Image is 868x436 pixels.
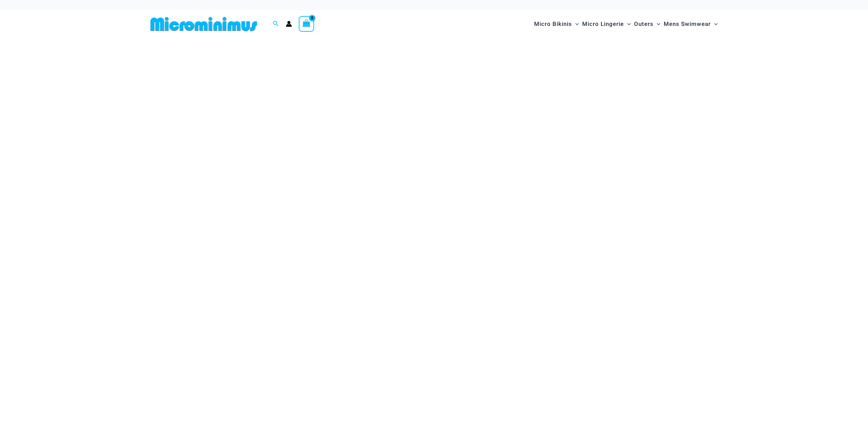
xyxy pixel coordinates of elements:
span: Menu Toggle [711,15,718,33]
span: Outers [634,15,653,33]
a: Account icon link [286,21,292,27]
a: Search icon link [273,20,279,28]
a: OutersMenu ToggleMenu Toggle [632,14,662,34]
span: Menu Toggle [653,15,660,33]
a: Micro LingerieMenu ToggleMenu Toggle [580,14,632,34]
a: Mens SwimwearMenu ToggleMenu Toggle [662,14,719,34]
span: Micro Bikinis [534,15,572,33]
span: Mens Swimwear [664,15,711,33]
span: Micro Lingerie [582,15,624,33]
img: MM SHOP LOGO FLAT [148,16,260,32]
a: Micro BikinisMenu ToggleMenu Toggle [532,14,580,34]
nav: Site Navigation [531,13,721,35]
span: Menu Toggle [572,15,579,33]
span: Menu Toggle [624,15,631,33]
a: View Shopping Cart, empty [299,16,314,32]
